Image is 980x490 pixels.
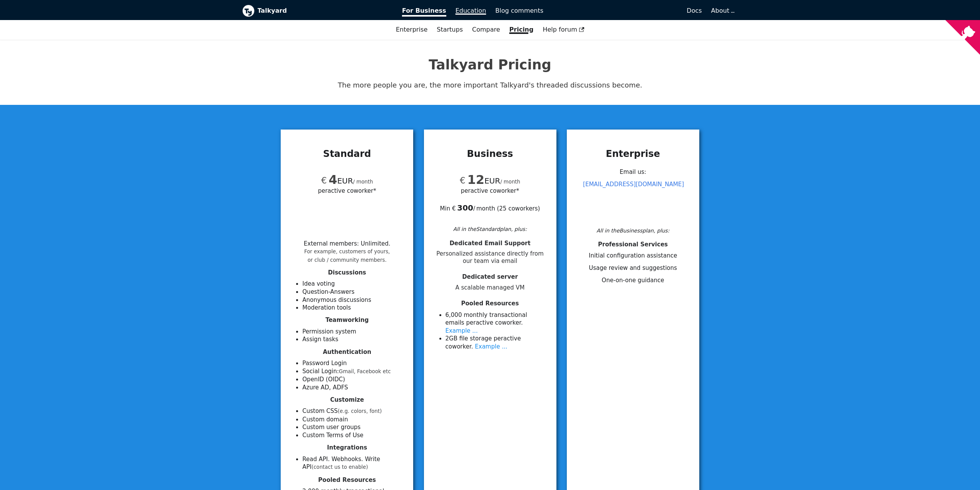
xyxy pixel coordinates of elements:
[538,23,589,36] a: Help forum
[290,477,404,484] h4: Pooled Resources
[446,311,547,335] li: 6 ,000 monthly transactional emails per active coworker .
[302,280,404,288] li: Idea voting
[475,343,507,350] a: Example ...
[328,172,337,187] span: 4
[446,335,547,350] li: 2 GB file storage per active coworker .
[433,284,547,291] span: A scalable managed VM
[304,249,390,263] small: For example, customers of yours, or club / community members.
[456,7,486,14] span: Education
[472,26,500,33] a: Compare
[290,349,404,356] h4: Authentication
[687,7,702,14] span: Docs
[242,5,392,17] a: Talkyard logoTalkyard
[495,7,543,14] span: Blog comments
[397,4,451,17] a: For Business
[457,203,473,212] b: 300
[302,296,404,304] li: Anonymous discussions
[242,5,255,17] img: Talkyard logo
[312,464,368,470] small: (contact us to enable)
[432,23,467,36] a: Startups
[491,4,548,17] a: Blog comments
[576,264,690,272] li: Usage review and suggestions
[446,327,478,334] a: Example ...
[290,148,404,160] h3: Standard
[402,7,446,17] span: For Business
[576,241,690,248] h4: Professional Services
[460,175,466,185] span: €
[576,252,690,260] li: Initial configuration assistance
[290,317,404,324] h4: Teamworking
[500,179,520,185] small: / month
[302,367,404,376] li: Social Login:
[302,423,404,431] li: Custom user groups
[338,408,382,414] small: (e.g. colors, font)
[290,396,404,404] h4: Customize
[467,172,484,187] span: 12
[576,276,690,285] li: One-on-one guidance
[302,328,404,336] li: Permission system
[576,226,690,235] div: All in the Business plan, plus:
[258,6,392,16] b: Talkyard
[321,176,353,185] span: EUR
[433,300,547,307] h4: Pooled Resources
[433,250,547,265] span: Personalized assistance directly from our team via email
[449,240,530,247] span: Dedicated Email Support
[548,4,707,17] a: Docs
[711,7,734,14] a: About
[302,288,404,296] li: Question-Answers
[461,186,519,195] span: per active coworker*
[462,273,518,280] span: Dedicated server
[302,384,404,392] li: Azure AD, ADFS
[304,240,390,263] li: External members : Unlimited .
[302,407,404,416] li: Custom CSS
[302,304,404,312] li: Moderation tools
[576,166,690,224] div: Email us:
[242,56,738,73] h1: Talkyard Pricing
[433,195,547,213] div: Min € / month ( 25 coworkers )
[576,148,690,160] h3: Enterprise
[302,455,404,471] li: Read API. Webhooks. Write API
[451,4,491,17] a: Education
[433,225,547,233] div: All in the Standard plan, plus:
[543,26,584,33] span: Help forum
[433,148,547,160] h3: Business
[302,416,404,424] li: Custom domain
[290,269,404,276] h4: Discussions
[505,23,538,36] a: Pricing
[302,335,404,344] li: Assign tasks
[302,359,404,367] li: Password Login
[290,444,404,451] h4: Integrations
[302,375,404,384] li: OpenID (OIDC)
[583,181,684,188] a: [EMAIL_ADDRESS][DOMAIN_NAME]
[391,23,432,36] a: Enterprise
[302,431,404,439] li: Custom Terms of Use
[321,175,327,185] span: €
[353,179,373,185] small: / month
[242,79,738,91] p: The more people you are, the more important Talkyard's threaded discussions become.
[339,369,391,374] small: Gmail, Facebook etc
[318,186,376,195] span: per active coworker*
[460,176,500,185] span: EUR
